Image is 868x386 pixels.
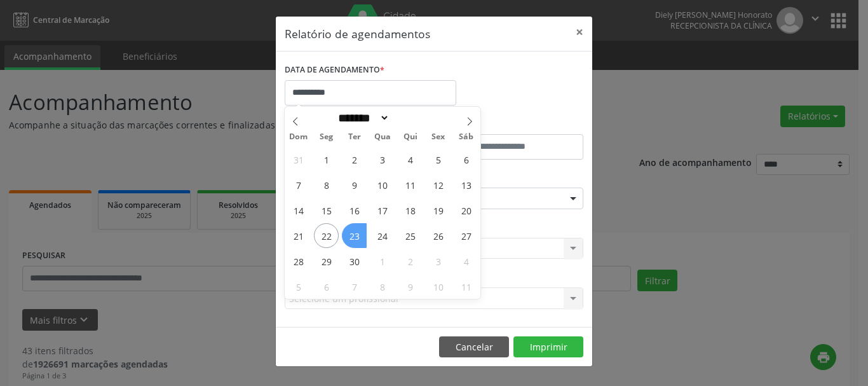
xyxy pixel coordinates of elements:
span: Setembro 17, 2025 [370,198,395,223]
span: Setembro 18, 2025 [398,198,423,223]
span: Setembro 2, 2025 [342,147,367,172]
span: Setembro 4, 2025 [398,147,423,172]
label: ATÉ [437,114,583,134]
span: Outubro 9, 2025 [398,274,423,299]
span: Setembro 1, 2025 [314,147,339,172]
input: Year [390,111,431,125]
span: Setembro 7, 2025 [286,172,311,197]
span: Setembro 3, 2025 [370,147,395,172]
span: Outubro 1, 2025 [370,249,395,273]
span: Seg [313,133,341,141]
span: Outubro 2, 2025 [398,249,423,273]
span: Outubro 6, 2025 [314,274,339,299]
span: Outubro 4, 2025 [454,249,478,273]
span: Setembro 26, 2025 [426,223,451,248]
span: Qua [369,133,397,141]
span: Outubro 11, 2025 [454,274,478,299]
span: Setembro 28, 2025 [286,249,311,273]
span: Setembro 12, 2025 [426,172,451,197]
h5: Relatório de agendamentos [285,25,430,42]
span: Setembro 16, 2025 [342,198,367,223]
button: Imprimir [513,336,583,358]
span: Outubro 8, 2025 [370,274,395,299]
span: Setembro 30, 2025 [342,249,367,273]
span: Setembro 21, 2025 [286,223,311,248]
span: Sáb [452,133,480,141]
span: Outubro 10, 2025 [426,274,451,299]
span: Setembro 6, 2025 [454,147,478,172]
span: Setembro 19, 2025 [426,198,451,223]
span: Setembro 10, 2025 [370,172,395,197]
button: Cancelar [439,336,509,358]
span: Setembro 11, 2025 [398,172,423,197]
span: Ter [341,133,369,141]
span: Agosto 31, 2025 [286,147,311,172]
span: Outubro 7, 2025 [342,274,367,299]
span: Setembro 15, 2025 [314,198,339,223]
span: Setembro 9, 2025 [342,172,367,197]
span: Setembro 24, 2025 [370,223,395,248]
select: Month [334,111,390,125]
span: Qui [397,133,424,141]
span: Setembro 14, 2025 [286,198,311,223]
span: Setembro 23, 2025 [342,223,367,248]
span: Setembro 25, 2025 [398,223,423,248]
span: Outubro 5, 2025 [286,274,311,299]
span: Setembro 29, 2025 [314,249,339,273]
span: Setembro 13, 2025 [454,172,478,197]
button: Close [567,17,592,48]
span: Setembro 27, 2025 [454,223,478,248]
span: Setembro 8, 2025 [314,172,339,197]
label: DATA DE AGENDAMENTO [285,60,384,80]
span: Setembro 5, 2025 [426,147,451,172]
span: Dom [285,133,313,141]
span: Sex [424,133,452,141]
span: Setembro 20, 2025 [454,198,478,223]
span: Setembro 22, 2025 [314,223,339,248]
span: Outubro 3, 2025 [426,249,451,273]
